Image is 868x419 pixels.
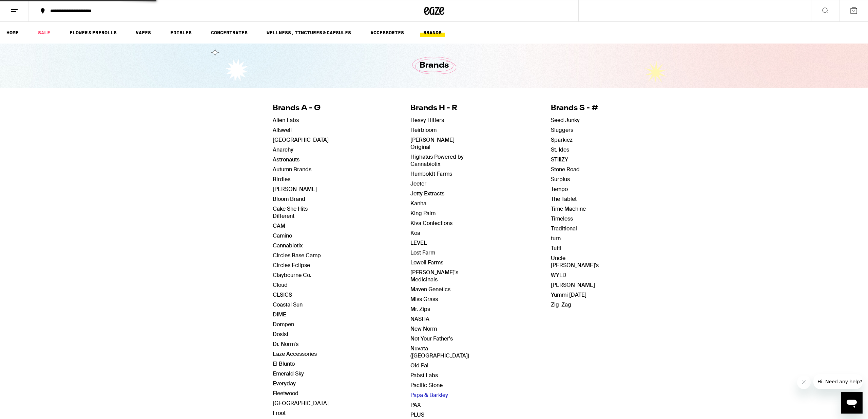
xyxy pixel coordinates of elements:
[410,372,438,379] a: Pabst Labs
[410,286,450,293] a: Maven Genetics
[551,146,569,153] a: St. Ides
[410,296,438,303] a: Miss Grass
[551,186,568,193] a: Tempo
[420,60,449,71] h1: Brands
[410,126,437,134] a: Heirbloom
[273,195,305,203] a: Bloom Brand
[273,380,296,387] a: Everyday
[273,390,298,397] a: Fleetwood
[551,291,586,298] a: Yummi [DATE]
[551,117,580,124] a: Seed Junky
[273,242,303,249] a: Cannabiotix
[273,331,288,338] a: Dosist
[273,272,311,279] a: Claybourne Co.
[410,259,443,266] a: Lowell Farms
[3,29,22,37] a: HOME
[410,220,452,227] a: Kiva Confections
[410,345,469,359] a: Nuvata ([GEOGRAPHIC_DATA])
[797,376,811,389] iframe: Close message
[273,232,292,239] a: Camino
[410,411,424,418] a: PLUS
[273,186,317,193] a: [PERSON_NAME]
[551,136,573,143] a: Sparkiez
[208,29,251,37] a: CONCENTRATES
[66,29,120,37] a: FLOWER & PREROLLS
[167,29,195,37] a: EDIBLES
[410,325,437,332] a: New Norm
[410,117,444,124] a: Heavy Hitters
[420,29,445,37] a: BRANDS
[273,360,295,367] a: El Blunto
[273,350,317,357] a: Eaze Accessories
[132,29,154,37] a: VAPES
[551,255,599,269] a: Uncle [PERSON_NAME]'s
[551,301,571,308] a: Zig-Zag
[410,136,455,151] a: [PERSON_NAME] Original
[410,190,444,197] a: Jetty Extracts
[410,153,464,168] a: Highatus Powered by Cannabiotix
[410,210,436,217] a: King Palm
[551,103,599,114] h4: Brands S - #
[551,245,561,252] a: Tutti
[273,166,311,173] a: Autumn Brands
[551,235,561,242] a: turn
[273,252,321,259] a: Circles Base Camp
[410,305,430,313] a: Mr. Zips
[813,374,863,389] iframe: Message from company
[273,156,300,163] a: Astronauts
[273,117,299,124] a: Alien Labs
[410,103,469,114] h4: Brands H - R
[35,29,54,37] a: SALE
[410,170,452,177] a: Humboldt Farms
[273,176,290,183] a: Birdies
[273,311,286,318] a: DIME
[273,281,288,289] a: Cloud
[551,166,580,173] a: Stone Road
[410,229,420,237] a: Koa
[273,146,293,153] a: Anarchy
[273,341,298,348] a: Dr. Norm's
[410,180,426,187] a: Jeeter
[273,301,303,308] a: Coastal Sun
[410,269,458,283] a: [PERSON_NAME]'s Medicinals
[410,239,427,246] a: LEVEL
[273,370,304,377] a: Emerald Sky
[410,401,421,408] a: PAX
[273,136,329,143] a: [GEOGRAPHIC_DATA]
[410,362,428,369] a: Old Pal
[263,29,354,37] a: WELLNESS, TINCTURES & CAPSULES
[551,205,586,212] a: Time Machine
[273,321,294,328] a: Dompen
[410,335,453,342] a: Not Your Father's
[551,225,577,232] a: Traditional
[410,200,426,207] a: Kanha
[410,249,435,256] a: Lost Farm
[551,195,577,203] a: The Tablet
[551,176,570,183] a: Surplus
[273,222,285,229] a: CAM
[841,392,863,414] iframe: Button to launch messaging window
[273,291,292,298] a: CLSICS
[273,409,286,417] a: Froot
[273,126,292,134] a: Allswell
[273,103,329,114] h4: Brands A - G
[551,272,566,279] a: WYLD
[551,156,568,163] a: STIIIZY
[273,205,308,220] a: Cake She Hits Different
[551,215,573,222] a: Timeless
[410,382,443,389] a: Pacific Stone
[273,400,329,407] a: [GEOGRAPHIC_DATA]
[367,29,407,37] a: ACCESSORIES
[410,315,429,322] a: NASHA
[551,126,573,134] a: Sluggers
[551,281,595,289] a: [PERSON_NAME]
[273,262,310,269] a: Circles Eclipse
[410,391,448,399] a: Papa & Barkley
